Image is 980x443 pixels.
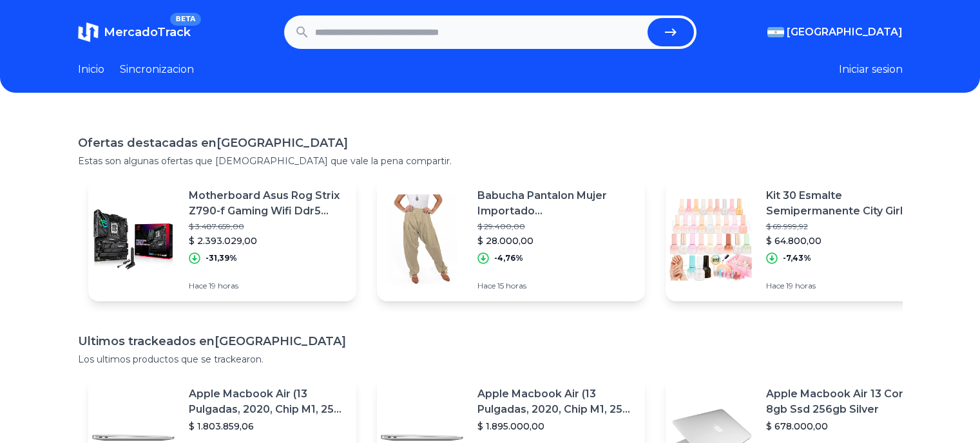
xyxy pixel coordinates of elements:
[477,234,635,247] p: $ 28.000,00
[766,188,923,219] p: Kit 30 Esmalte Semipermanente City Girl Uv Led 5ml Colores
[206,253,237,263] p: -31,39%
[477,281,635,291] p: Hace 15 horas
[666,194,756,285] img: Featured image
[170,13,200,26] span: BETA
[88,194,178,285] img: Featured image
[377,194,467,285] img: Featured image
[78,332,903,350] h1: Ultimos trackeados en [GEOGRAPHIC_DATA]
[666,178,934,301] a: Featured imageKit 30 Esmalte Semipermanente City Girl Uv Led 5ml Colores$ 69.999,92$ 64.800,00-7,...
[766,281,923,291] p: Hace 19 horas
[78,353,903,366] p: Los ultimos productos que se trackearon.
[494,253,523,263] p: -4,76%
[839,62,903,77] button: Iniciar sesion
[189,234,346,247] p: $ 2.393.029,00
[78,22,191,42] a: MercadoTrackBETA
[477,188,635,219] p: Babucha Pantalon Mujer Importado [DEMOGRAPHIC_DATA] Estampado #2267
[767,24,903,40] button: [GEOGRAPHIC_DATA]
[783,253,811,263] p: -7,43%
[88,178,356,301] a: Featured imageMotherboard Asus Rog Strix Z790-f Gaming Wifi Ddr5 Intel$ 3.487.659,00$ 2.393.029,0...
[766,386,923,417] p: Apple Macbook Air 13 Core I5 8gb Ssd 256gb Silver
[189,386,346,417] p: Apple Macbook Air (13 Pulgadas, 2020, Chip M1, 256 Gb De Ssd, 8 Gb De Ram) - Plata
[120,62,194,77] a: Sincronizacion
[189,221,346,232] p: $ 3.487.659,00
[78,22,99,42] img: MercadoTrack
[189,281,346,291] p: Hace 19 horas
[477,221,635,232] p: $ 29.400,00
[766,420,923,433] p: $ 678.000,00
[477,420,635,433] p: $ 1.895.000,00
[78,62,104,77] a: Inicio
[78,134,903,152] h1: Ofertas destacadas en [GEOGRAPHIC_DATA]
[767,27,784,37] img: Argentina
[766,221,923,232] p: $ 69.999,92
[787,24,903,40] span: [GEOGRAPHIC_DATA]
[766,234,923,247] p: $ 64.800,00
[477,386,635,417] p: Apple Macbook Air (13 Pulgadas, 2020, Chip M1, 256 Gb De Ssd, 8 Gb De Ram) - Plata
[104,25,191,39] span: MercadoTrack
[78,155,903,167] p: Estas son algunas ofertas que [DEMOGRAPHIC_DATA] que vale la pena compartir.
[189,188,346,219] p: Motherboard Asus Rog Strix Z790-f Gaming Wifi Ddr5 Intel
[189,420,346,433] p: $ 1.803.859,06
[377,178,645,301] a: Featured imageBabucha Pantalon Mujer Importado [DEMOGRAPHIC_DATA] Estampado #2267$ 29.400,00$ 28....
